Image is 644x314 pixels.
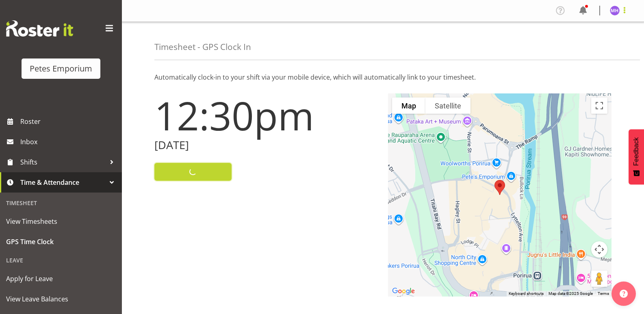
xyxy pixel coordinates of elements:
[2,211,120,232] a: View Timesheets
[598,291,609,296] a: Terms (opens in new tab)
[591,97,607,114] button: Toggle fullscreen view
[2,195,120,211] div: Timesheet
[6,273,116,285] span: Apply for Leave
[591,271,607,287] button: Drag Pegman onto the map to open Street View
[154,93,378,137] h1: 12:30pm
[509,291,544,297] button: Keyboard shortcuts
[392,97,425,114] button: Show street map
[20,115,118,128] span: Roster
[2,252,120,269] div: Leave
[20,136,118,148] span: Inbox
[591,241,607,258] button: Map camera controls
[154,139,378,152] h2: [DATE]
[629,129,644,184] button: Feedback - Show survey
[20,176,106,188] span: Time & Attendance
[6,236,116,248] span: GPS Time Clock
[390,286,417,297] img: Google
[390,286,417,297] a: Open this area in Google Maps (opens a new window)
[610,6,620,15] img: mackenzie-halford4471.jpg
[20,156,106,168] span: Shifts
[154,72,611,82] p: Automatically clock-in to your shift via your mobile device, which will automatically link to you...
[2,232,120,252] a: GPS Time Clock
[154,42,251,52] h4: Timesheet - GPS Clock In
[30,63,92,75] div: Petes Emporium
[6,215,116,227] span: View Timesheets
[620,290,628,298] img: help-xxl-2.png
[425,97,471,114] button: Show satellite imagery
[2,269,120,289] a: Apply for Leave
[633,137,640,166] span: Feedback
[6,20,73,37] img: Rosterit website logo
[2,289,120,309] a: View Leave Balances
[549,291,593,296] span: Map data ©2025 Google
[6,293,116,305] span: View Leave Balances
